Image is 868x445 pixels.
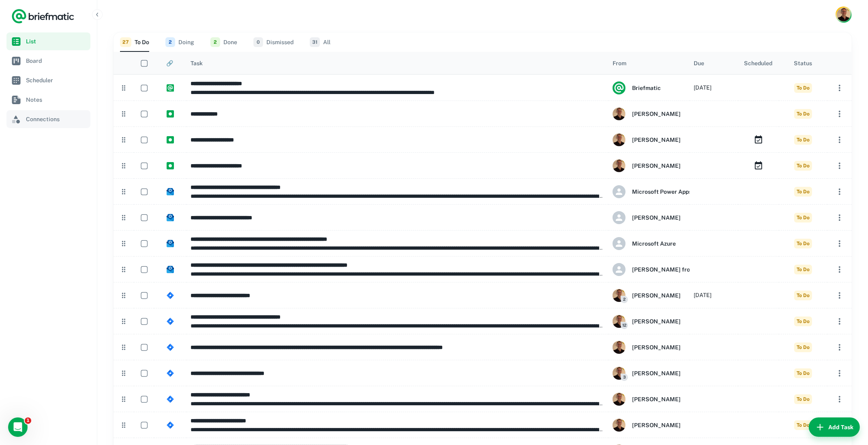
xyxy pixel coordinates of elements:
img: https://app.briefmatic.com/assets/integrations/microsoftoutlookmail.png [167,240,174,247]
span: To Do [794,291,812,300]
span: To Do [794,213,812,222]
span: 2 [165,37,175,47]
span: To Do [794,161,812,171]
h6: [PERSON_NAME] [632,135,681,144]
img: 48 [613,393,626,406]
img: 48 [613,315,626,328]
span: To Do [794,394,812,404]
button: All [310,32,330,52]
img: https://app.briefmatic.com/assets/integrations/jira.png [167,370,174,377]
div: Mauricio Peirone [613,419,681,432]
span: 2 [210,37,220,47]
h6: [PERSON_NAME] from Briefmatic [632,265,725,274]
button: Account button [836,6,852,23]
span: To Do [794,135,812,145]
span: To Do [794,265,812,274]
img: https://app.briefmatic.com/assets/integrations/jira.png [167,396,174,403]
span: Notes [26,95,87,104]
img: https://app.briefmatic.com/assets/integrations/jira.png [167,344,174,351]
span: 12 [621,322,628,329]
div: Task [191,60,203,66]
img: https://app.briefmatic.com/assets/integrations/jira.png [167,318,174,325]
div: From [613,60,626,66]
div: Mauricio Peirone [613,159,681,172]
span: To Do [794,239,812,248]
span: 1 [25,417,31,424]
img: https://app.briefmatic.com/assets/integrations/manual.png [167,136,174,143]
span: To Do [794,187,812,197]
img: system.png [613,81,626,94]
img: 896db210-a0a7-40a5-ab3d-c25332bc53a0.jpeg [613,133,626,146]
img: https://app.briefmatic.com/assets/integrations/manual.png [167,162,174,169]
img: 48 [613,341,626,354]
button: Done [210,32,237,52]
img: Mauricio Peirone [837,8,851,21]
img: https://app.briefmatic.com/assets/integrations/system.png [167,84,174,92]
div: Scheduled [744,60,772,66]
div: Mauricio Peirone [613,289,681,302]
h6: [PERSON_NAME] [632,291,681,300]
button: Doing [165,32,194,52]
a: Logo [11,8,75,24]
div: [DATE] [694,75,712,101]
span: To Do [794,420,812,430]
span: 27 [120,37,131,47]
div: Mauricio Peirone [613,367,681,380]
svg: Wednesday, Sep 17 ⋅ 5:30–6pm [754,161,763,171]
div: Microsoft Azure [613,237,676,250]
span: To Do [794,342,812,352]
span: To Do [794,368,812,378]
img: https://app.briefmatic.com/assets/integrations/manual.png [167,110,174,118]
div: Mauricio Peirone [613,211,681,224]
a: Connections [6,110,90,128]
span: 2 [621,296,628,303]
a: Notes [6,91,90,109]
a: Board [6,52,90,70]
span: Board [26,56,87,65]
h6: [PERSON_NAME] [632,109,681,118]
span: 0 [253,37,263,47]
img: 48 [613,289,626,302]
div: Mauricio Peirone [613,341,681,354]
span: List [26,37,87,46]
h6: [PERSON_NAME] [632,369,681,378]
span: To Do [794,83,812,93]
span: Scheduler [26,76,87,85]
img: 896db210-a0a7-40a5-ab3d-c25332bc53a0.jpeg [613,107,626,120]
div: Robert from Briefmatic [613,263,725,276]
h6: Microsoft Azure [632,239,676,248]
img: https://app.briefmatic.com/assets/integrations/jira.png [167,292,174,299]
img: https://app.briefmatic.com/assets/integrations/microsoftoutlookmail.png [167,266,174,273]
div: Mauricio Peirone [613,315,681,328]
h6: Briefmatic [632,83,661,92]
button: To Do [120,32,149,52]
img: https://app.briefmatic.com/assets/integrations/microsoftoutlookmail.png [167,188,174,195]
span: 3 [621,374,628,381]
svg: Wednesday, Sep 17 ⋅ 4–5pm [754,135,763,145]
span: To Do [794,317,812,326]
a: Scheduler [6,71,90,89]
div: Mauricio Peirone [613,393,681,406]
div: Briefmatic [613,81,661,94]
img: 896db210-a0a7-40a5-ab3d-c25332bc53a0.jpeg [613,159,626,172]
h6: [PERSON_NAME] [632,395,681,404]
img: 48 [613,367,626,380]
div: Due [694,60,704,66]
div: Mauricio Peirone [613,133,681,146]
div: Status [794,60,812,66]
img: https://app.briefmatic.com/assets/integrations/jira.png [167,421,174,429]
div: Microsoft Power Apps [613,185,692,198]
a: List [6,32,90,50]
button: Dismissed [253,32,294,52]
h6: [PERSON_NAME] [632,343,681,352]
h6: [PERSON_NAME] [632,213,681,222]
h6: [PERSON_NAME] [632,317,681,326]
iframe: Intercom live chat [8,417,28,437]
div: [DATE] [694,282,712,308]
img: 48 [613,419,626,432]
span: 31 [310,37,320,47]
button: Add Task [809,417,860,437]
h6: [PERSON_NAME] [632,161,681,170]
h6: Microsoft Power Apps [632,187,692,196]
h6: [PERSON_NAME] [632,421,681,430]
